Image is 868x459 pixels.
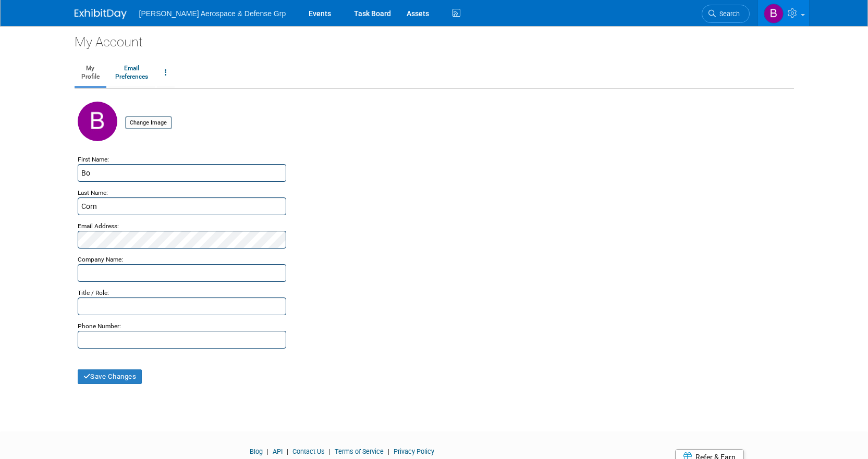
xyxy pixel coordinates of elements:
a: API [273,448,283,455]
small: First Name: [78,156,109,163]
span: | [385,448,392,455]
small: Title / Role: [78,289,109,296]
span: Search [716,10,740,18]
small: Email Address: [78,222,119,230]
div: My Account [75,26,794,51]
a: Search [702,5,750,23]
a: Privacy Policy [394,448,434,455]
small: Phone Number: [78,322,121,330]
a: MyProfile [75,60,106,86]
small: Company Name: [78,256,123,263]
a: Terms of Service [335,448,384,455]
small: Last Name: [78,189,108,196]
img: B.jpg [78,102,117,141]
img: Bo Corn [764,4,784,23]
span: | [326,448,333,455]
span: [PERSON_NAME] Aerospace & Defense Grp [139,9,286,18]
a: Blog [250,448,263,455]
button: Save Changes [78,369,142,384]
img: ExhibitDay [75,9,127,19]
span: | [264,448,271,455]
span: | [284,448,291,455]
a: EmailPreferences [108,60,155,86]
a: Contact Us [292,448,325,455]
